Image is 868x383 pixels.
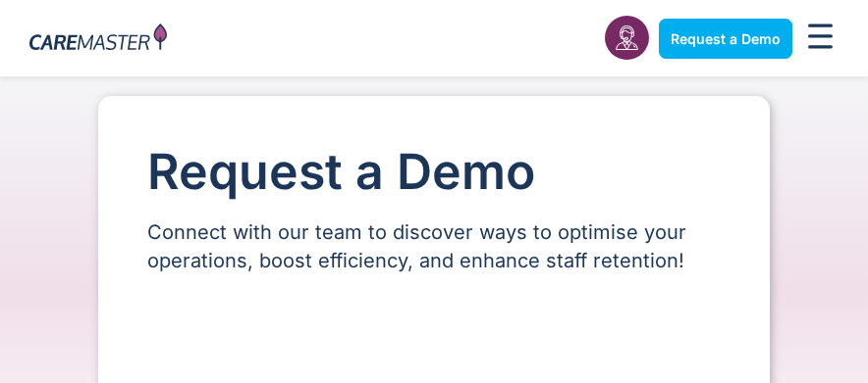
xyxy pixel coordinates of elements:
span: Request a Demo [671,30,781,47]
h1: Request a Demo [147,145,721,199]
img: CareMaster Logo [29,24,167,54]
a: Request a Demo [659,19,792,59]
div: Menu Toggle [802,18,840,60]
p: Connect with our team to discover ways to optimise your operations, boost efficiency, and enhance... [147,218,721,275]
